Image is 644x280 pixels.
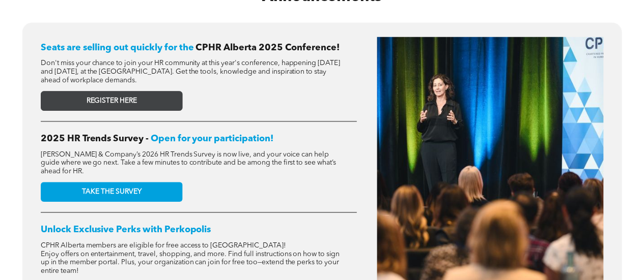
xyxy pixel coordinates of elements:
[41,241,286,248] span: CPHR Alberta members are eligible for free access to [GEOGRAPHIC_DATA]!
[41,250,340,274] span: Enjoy offers on entertainment, travel, shopping, and more. Find full instructions on how to sign ...
[151,134,273,143] span: Open for your participation!
[41,225,211,234] span: Unlock Exclusive Perks with Perkopolis
[41,182,182,202] a: TAKE THE SURVEY
[41,134,149,143] span: 2025 HR Trends Survey -
[87,97,137,105] span: REGISTER HERE
[82,188,141,196] span: TAKE THE SURVEY
[41,91,182,111] a: REGISTER HERE
[41,59,340,84] span: Don't miss your chance to join your HR community at this year's conference, happening [DATE] and ...
[41,150,336,175] span: [PERSON_NAME] & Company’s 2026 HR Trends Survey is now live, and your voice can help guide where ...
[41,43,193,52] span: Seats are selling out quickly for the
[195,43,339,52] span: CPHR Alberta 2025 Conference!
